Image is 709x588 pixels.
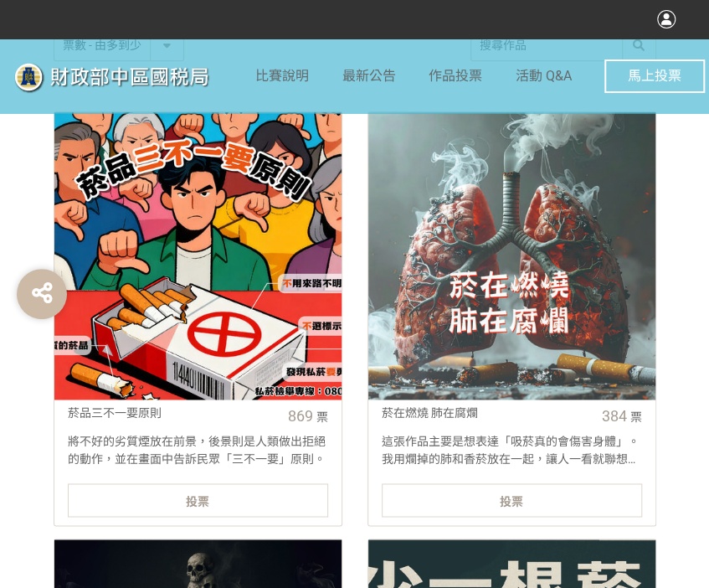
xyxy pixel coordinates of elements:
[186,494,209,508] span: 投票
[342,68,396,84] span: 最新公告
[4,56,255,98] img: 「拒菸新世界 AI告訴你」防制菸品稅捐逃漏 徵件比賽
[628,68,681,84] span: 馬上投票
[367,111,656,526] a: 菸在燃燒 肺在腐爛384票這張作品主要是想表達「吸菸真的會傷害身體」。我用爛掉的肺和香菸放在一起，讓人一看就聯想到抽菸會讓肺壞掉。比起單純用文字說明，用圖像直接呈現更有衝擊感，也能讓人更快理解菸...
[255,39,309,114] a: 比賽說明
[630,410,642,424] span: 票
[342,39,396,114] a: 最新公告
[54,111,342,526] a: 菸品三不一要原則869票將不好的劣質煙放在前景，後景則是人類做出拒絕的動作，並在畫面中告訴民眾「三不一要」原則。投票
[602,407,627,425] span: 384
[382,405,590,422] div: 菸在燃燒 肺在腐爛
[68,405,276,422] div: 菸品三不一要原則
[500,494,523,508] span: 投票
[515,68,571,84] span: 活動 Q&A
[368,433,655,467] div: 這張作品主要是想表達「吸菸真的會傷害身體」。我用爛掉的肺和香菸放在一起，讓人一看就聯想到抽菸會讓肺壞掉。比起單純用文字說明，用圖像直接呈現更有衝擊感，也能讓人更快理解菸害的嚴重性。希望看到這張圖...
[288,407,313,425] span: 869
[429,39,482,114] a: 作品投票
[255,68,309,84] span: 比賽說明
[316,410,328,424] span: 票
[515,39,571,114] a: 活動 Q&A
[429,68,482,84] span: 作品投票
[604,59,705,93] button: 馬上投票
[54,433,342,467] div: 將不好的劣質煙放在前景，後景則是人類做出拒絕的動作，並在畫面中告訴民眾「三不一要」原則。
